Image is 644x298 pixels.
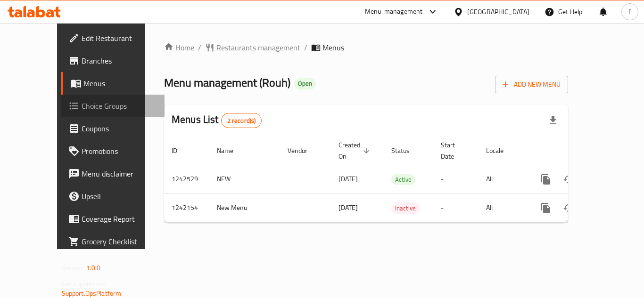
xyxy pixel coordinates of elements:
button: more [535,197,557,219]
a: Grocery Checklist [61,230,165,253]
a: Menu disclaimer [61,162,165,185]
span: Open [294,80,316,88]
nav: breadcrumb [164,42,568,53]
span: Promotions [82,145,157,157]
span: f [628,7,631,17]
span: 2 record(s) [222,116,262,125]
span: Inactive [391,203,420,214]
div: Active [391,174,415,185]
span: Version: [62,262,85,274]
td: 1242154 [164,193,209,222]
th: Actions [527,137,633,165]
td: New Menu [209,193,280,222]
span: Branches [82,55,157,66]
td: NEW [209,165,280,193]
div: Open [294,78,316,89]
span: Grocery Checklist [82,236,157,247]
button: more [535,168,557,191]
span: Vendor [288,145,320,156]
h2: Menus List [172,113,262,128]
span: Created On [339,139,372,162]
span: Coupons [82,123,157,134]
div: Menu-management [365,6,423,17]
a: Choice Groups [61,95,165,117]
span: Menus [322,42,344,53]
span: 1.0.0 [86,262,101,274]
td: 1242529 [164,165,209,193]
span: [DATE] [339,201,358,214]
a: Promotions [61,140,165,162]
span: Coverage Report [82,213,157,225]
span: Menus [83,78,157,89]
li: / [198,42,201,53]
span: Status [391,145,422,156]
span: Choice Groups [82,100,157,112]
button: Add New Menu [495,76,568,93]
span: Menu disclaimer [82,168,157,179]
li: / [304,42,307,53]
span: Locale [486,145,516,156]
button: Change Status [557,168,580,191]
span: Add New Menu [503,79,561,90]
a: Menus [61,72,165,95]
a: Edit Restaurant [61,27,165,49]
a: Upsell [61,185,165,208]
a: Home [164,42,194,53]
div: Total records count [221,113,262,128]
a: Restaurants management [205,42,300,53]
a: Coupons [61,117,165,140]
a: Branches [61,49,165,72]
td: All [479,193,527,222]
a: Coverage Report [61,208,165,230]
span: Restaurants management [216,42,300,53]
span: Start Date [441,139,467,162]
span: Edit Restaurant [82,32,157,44]
span: Name [217,145,246,156]
div: [GEOGRAPHIC_DATA] [467,7,529,17]
span: ID [172,145,190,156]
table: enhanced table [164,137,633,223]
button: Change Status [557,197,580,219]
span: Get support on: [62,278,105,290]
span: Upsell [82,191,157,202]
td: - [433,165,479,193]
span: [DATE] [339,173,358,185]
span: Menu management ( Rouh ) [164,72,290,93]
div: Export file [542,109,564,132]
td: All [479,165,527,193]
span: Active [391,174,415,185]
td: - [433,193,479,222]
